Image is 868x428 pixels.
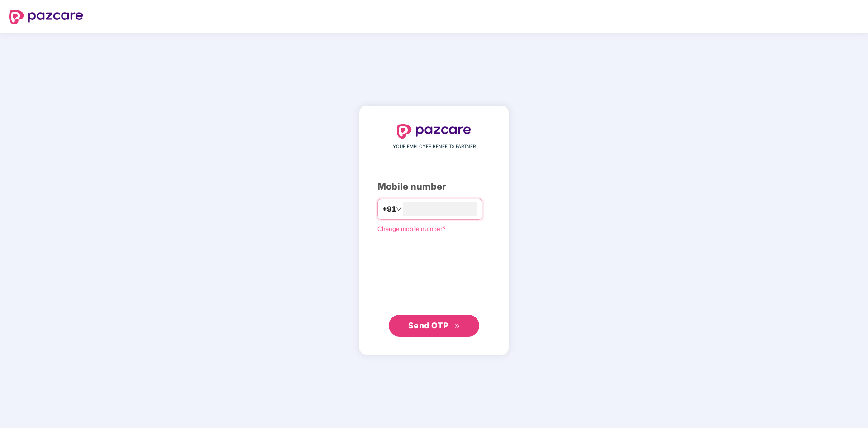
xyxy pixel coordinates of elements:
[389,315,479,337] button: Send OTPdouble-right
[393,143,476,150] span: YOUR EMPLOYEE BENEFITS PARTNER
[377,180,491,194] div: Mobile number
[382,203,396,215] span: +91
[397,124,471,139] img: logo
[9,10,83,24] img: logo
[454,323,460,329] span: double-right
[377,225,446,232] a: Change mobile number?
[408,321,448,330] span: Send OTP
[396,207,401,212] span: down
